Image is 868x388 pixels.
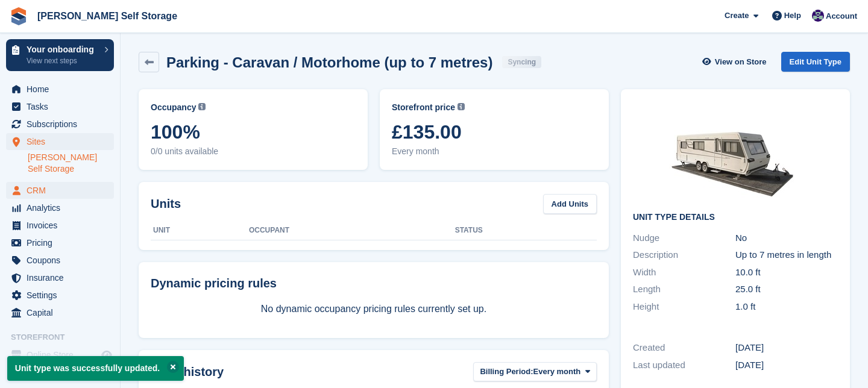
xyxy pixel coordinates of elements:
[27,346,99,363] span: Online Store
[633,231,735,245] div: Nudge
[633,248,735,262] div: Description
[27,55,98,66] p: View next steps
[6,252,114,269] a: menu
[633,213,838,222] h2: Unit Type details
[735,248,838,262] div: Up to 7 metres in length
[784,10,801,22] span: Help
[151,195,181,213] h2: Units
[151,221,249,240] th: Unit
[735,300,838,314] div: 1.0 ft
[198,103,206,110] img: icon-info-grey-7440780725fd019a000dd9b08b2336e03edf1995a4989e88bcd33f0948082b44.svg
[645,101,826,203] img: Caravan%20-%20R.jpg
[735,283,838,296] div: 25.0 ft
[392,145,597,158] span: Every month
[27,287,99,304] span: Settings
[151,101,196,114] span: Occupancy
[28,152,114,175] a: [PERSON_NAME] Self Storage
[725,10,749,22] span: Create
[99,348,114,362] a: Preview store
[6,98,114,115] a: menu
[33,6,182,26] a: [PERSON_NAME] Self Storage
[633,341,735,355] div: Created
[151,363,224,381] span: Price history
[6,234,114,251] a: menu
[735,266,838,280] div: 10.0 ft
[480,366,533,378] span: Billing Period:
[249,221,455,240] th: Occupant
[27,304,99,321] span: Capital
[6,133,114,150] a: menu
[458,103,465,110] img: icon-info-grey-7440780725fd019a000dd9b08b2336e03edf1995a4989e88bcd33f0948082b44.svg
[27,252,99,269] span: Coupons
[6,182,114,199] a: menu
[27,133,99,150] span: Sites
[27,98,99,115] span: Tasks
[633,300,735,314] div: Height
[10,7,28,25] img: stora-icon-8386f47178a22dfd0bd8f6a31ec36ba5ce8667c1dd55bd0f319d3a0aa187defe.svg
[27,182,99,199] span: CRM
[27,116,99,133] span: Subscriptions
[6,287,114,304] a: menu
[6,346,114,363] a: menu
[7,356,184,381] p: Unit type was successfully updated.
[6,116,114,133] a: menu
[543,194,597,214] a: Add Units
[11,331,120,343] span: Storefront
[455,221,597,240] th: Status
[781,52,850,72] a: Edit Unit Type
[27,45,98,54] p: Your onboarding
[151,302,597,316] p: No dynamic occupancy pricing rules currently set up.
[633,283,735,296] div: Length
[6,304,114,321] a: menu
[633,358,735,372] div: Last updated
[151,121,356,143] span: 100%
[166,54,492,70] h2: Parking - Caravan / Motorhome (up to 7 metres)
[6,81,114,98] a: menu
[27,81,99,98] span: Home
[392,121,597,143] span: £135.00
[151,145,356,158] span: 0/0 units available
[151,274,597,292] div: Dynamic pricing rules
[735,341,838,355] div: [DATE]
[715,56,767,68] span: View on Store
[826,10,857,22] span: Account
[6,39,114,71] a: Your onboarding View next steps
[6,199,114,216] a: menu
[27,217,99,234] span: Invoices
[735,231,838,245] div: No
[6,217,114,234] a: menu
[633,266,735,280] div: Width
[392,101,455,114] span: Storefront price
[701,52,772,72] a: View on Store
[502,56,541,68] div: Syncing
[735,358,838,372] div: [DATE]
[27,199,99,216] span: Analytics
[473,362,597,382] button: Billing Period: Every month
[27,269,99,286] span: Insurance
[6,269,114,286] a: menu
[27,234,99,251] span: Pricing
[533,366,581,378] span: Every month
[812,10,824,22] img: Matthew Jones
